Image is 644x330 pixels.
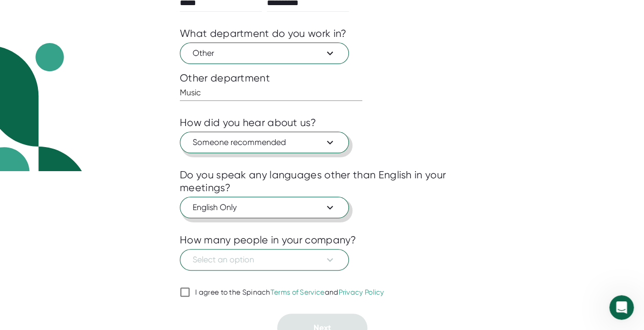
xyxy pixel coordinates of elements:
[180,169,464,194] div: Do you speak any languages other than English in your meetings?
[180,72,464,85] div: Other department
[193,47,336,59] span: Other
[609,295,634,320] iframe: Intercom live chat
[193,201,336,214] span: English Only
[338,288,384,296] a: Privacy Policy
[195,288,384,297] div: I agree to the Spinach and
[271,288,325,296] a: Terms of Service
[180,116,316,129] div: How did you hear about us?
[193,136,336,149] span: Someone recommended
[180,249,349,271] button: Select an option
[180,132,349,153] button: Someone recommended
[180,43,349,64] button: Other
[180,234,357,246] div: How many people in your company?
[180,27,346,40] div: What department do you work in?
[180,197,349,218] button: English Only
[180,85,362,101] input: What department?
[193,254,336,266] span: Select an option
